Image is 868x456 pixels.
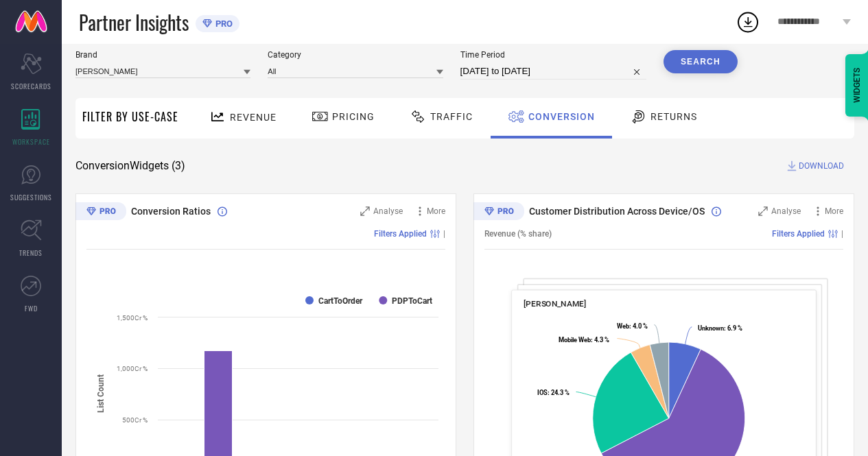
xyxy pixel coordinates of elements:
[75,159,185,173] span: Conversion Widgets ( 3 )
[484,229,552,239] span: Revenue (% share)
[524,299,586,309] span: [PERSON_NAME]
[122,416,148,424] text: 500Cr %
[332,111,375,122] span: Pricing
[460,63,646,80] input: Select time period
[650,111,697,122] span: Returns
[664,50,738,73] button: Search
[212,19,233,29] span: PRO
[617,322,629,330] tspan: Web
[230,112,277,123] span: Revenue
[799,159,844,173] span: DOWNLOAD
[11,81,51,91] span: SCORECARDS
[537,389,548,396] tspan: IOS
[473,202,524,223] div: Premium
[841,229,843,239] span: |
[559,336,609,344] text: : 4.3 %
[117,314,148,322] text: 1,500Cr %
[19,248,43,258] span: TRENDS
[617,322,648,330] text: : 4.0 %
[96,374,106,413] tspan: List Count
[82,108,178,125] span: Filter By Use-Case
[12,136,50,147] span: WORKSPACE
[75,50,250,60] span: Brand
[772,229,825,239] span: Filters Applied
[698,324,742,332] text: : 6.9 %
[559,336,591,344] tspan: Mobile Web
[79,8,189,36] span: Partner Insights
[25,303,38,313] span: FWD
[10,192,52,202] span: SUGGESTIONS
[771,206,801,216] span: Analyse
[528,111,595,122] span: Conversion
[318,296,363,306] text: CartToOrder
[373,206,403,216] span: Analyse
[392,296,432,306] text: PDPToCart
[268,50,443,60] span: Category
[460,50,646,60] span: Time Period
[443,229,445,239] span: |
[529,206,705,217] span: Customer Distribution Across Device/OS
[75,202,126,223] div: Premium
[736,10,760,34] div: Open download list
[758,206,768,216] svg: Zoom
[430,111,473,122] span: Traffic
[131,206,211,217] span: Conversion Ratios
[360,206,370,216] svg: Zoom
[117,365,148,372] text: 1,000Cr %
[374,229,427,239] span: Filters Applied
[825,206,843,216] span: More
[427,206,445,216] span: More
[698,324,724,332] tspan: Unknown
[537,389,570,396] text: : 24.3 %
